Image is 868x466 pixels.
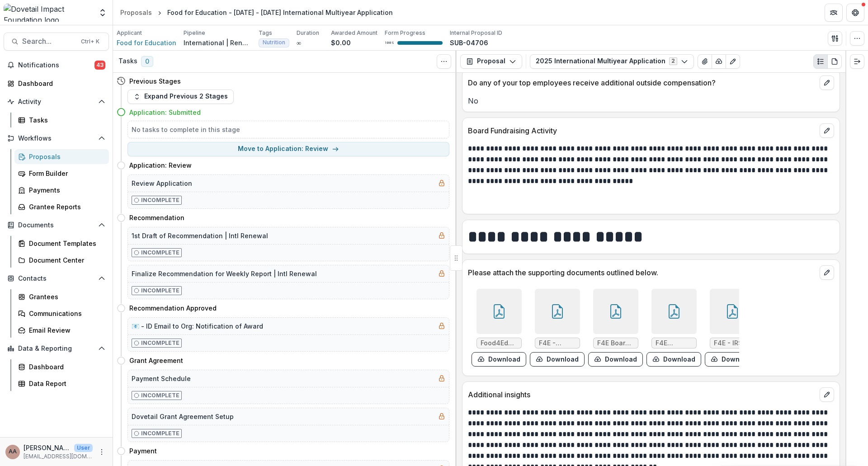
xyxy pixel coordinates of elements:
[18,61,94,69] span: Notifications
[129,213,184,222] h4: Recommendation
[705,289,759,367] div: F4E - IRS 501c3 Letter (2).pdfdownload-form-response
[79,37,101,47] div: Ctrl + K
[96,447,107,457] button: More
[29,115,102,125] div: Tasks
[29,202,102,212] div: Grantee Reports
[14,306,109,321] a: Communications
[132,412,234,421] h5: Dovetail Grant Agreement Setup
[132,374,191,383] h5: Payment Schedule
[24,452,93,461] p: [EMAIL_ADDRESS][DOMAIN_NAME]
[4,341,109,356] button: Open Data & Reporting
[14,166,109,181] a: Form Builder
[132,321,263,331] h5: 📧 - ID Email to Org: Notification of Award
[127,89,234,104] button: Expand Previous 2 Stages
[331,29,377,37] p: Awarded Amount
[472,352,526,367] button: download-form-response
[450,38,488,47] p: SUB-04706
[530,54,694,69] button: 2025 International Multiyear Application2
[184,38,251,47] p: International | Renewal Pipeline
[24,443,71,452] p: [PERSON_NAME] [PERSON_NAME]
[4,271,109,286] button: Open Contacts
[117,38,176,47] a: Food for Education
[22,37,75,46] span: Search...
[820,123,834,138] button: edit
[29,292,102,301] div: Grantees
[18,79,102,88] div: Dashboard
[726,54,740,69] button: Edit as form
[825,4,843,22] button: Partners
[29,362,102,372] div: Dashboard
[18,345,94,353] span: Data & Reporting
[698,54,712,69] button: View Attached Files
[129,303,217,313] h4: Recommendation Approved
[129,356,183,365] h4: Grant Agreement
[29,309,102,318] div: Communications
[705,352,759,367] button: download-form-response
[29,325,102,335] div: Email Review
[460,54,522,69] button: Proposal
[117,29,142,37] p: Applicant
[530,352,585,367] button: download-form-response
[468,77,816,88] p: Do any of your top employees receive additional outside compensation?
[4,131,109,146] button: Open Workflows
[141,249,179,257] p: Incomplete
[4,58,109,72] button: Notifications43
[18,135,94,142] span: Workflows
[588,289,643,367] div: F4E Board Bios.pdfdownload-form-response
[29,379,102,388] div: Data Report
[646,289,701,367] div: F4E Leadership Team Biographies.pdfdownload-form-response
[127,142,449,156] button: Move to Application: Review
[18,98,94,106] span: Activity
[141,56,153,67] span: 0
[437,54,451,69] button: Toggle View Cancelled Tasks
[132,231,268,240] h5: 1st Draft of Recommendation | Intl Renewal
[94,61,105,70] span: 43
[29,185,102,195] div: Payments
[118,57,137,65] h3: Tasks
[14,149,109,164] a: Proposals
[259,29,272,37] p: Tags
[468,267,816,278] p: Please attach the supporting documents outlined below.
[385,29,425,37] p: Form Progress
[481,339,518,347] span: Food4Education - Strategic Plan FY25-30.pptx.pdf
[4,76,109,91] a: Dashboard
[14,183,109,198] a: Payments
[14,199,109,214] a: Grantee Reports
[14,323,109,338] a: Email Review
[141,339,179,347] p: Incomplete
[297,38,301,47] p: ∞
[468,389,816,400] p: Additional insights
[29,239,102,248] div: Document Templates
[14,289,109,304] a: Grantees
[18,221,94,229] span: Documents
[539,339,576,347] span: F4E - Audited Financials FY 2024 (3) (1).pdf
[29,152,102,161] div: Proposals
[117,6,396,19] nav: breadcrumb
[129,108,201,117] h4: Application: Submitted
[850,54,864,69] button: Expand right
[29,255,102,265] div: Document Center
[714,339,751,347] span: F4E - IRS 501c3 Letter (2).pdf
[468,125,816,136] p: Board Fundraising Activity
[385,40,394,46] p: 100 %
[14,113,109,127] a: Tasks
[4,33,109,51] button: Search...
[141,429,179,438] p: Incomplete
[450,29,502,37] p: Internal Proposal ID
[820,265,834,280] button: edit
[827,54,842,69] button: PDF view
[820,387,834,402] button: edit
[167,8,393,17] div: Food for Education - [DATE] - [DATE] International Multiyear Application
[297,29,319,37] p: Duration
[846,4,864,22] button: Get Help
[9,449,17,455] div: Amit Antony Alex
[14,376,109,391] a: Data Report
[129,446,157,456] h4: Payment
[820,75,834,90] button: edit
[813,54,828,69] button: Plaintext view
[184,29,205,37] p: Pipeline
[18,275,94,282] span: Contacts
[14,236,109,251] a: Document Templates
[117,6,156,19] a: Proposals
[141,196,179,204] p: Incomplete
